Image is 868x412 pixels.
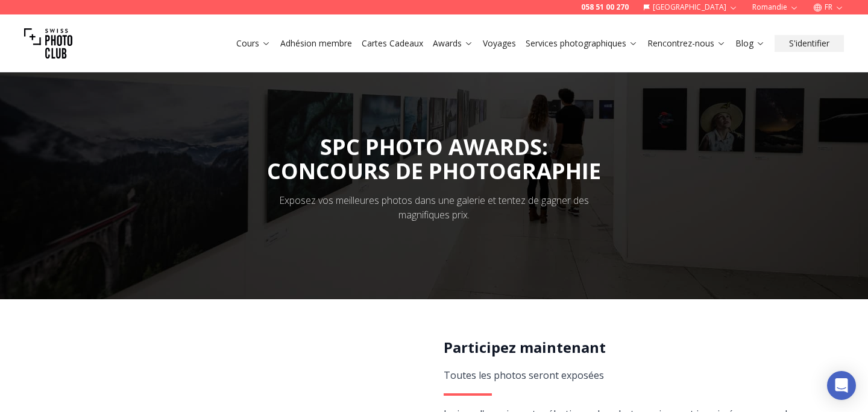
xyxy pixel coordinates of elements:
a: Awards [433,37,473,49]
a: Cours [236,37,271,49]
div: Exposez vos meilleures photos dans une galerie et tentez de gagner des magnifiques prix. [270,193,598,222]
img: Swiss photo club [24,19,72,68]
a: Rencontrez-nous [647,37,726,49]
div: CONCOURS DE PHOTOGRAPHIE [267,159,601,183]
button: Awards [428,35,478,52]
button: Rencontrez-nous [643,35,731,52]
button: Cours [231,35,275,52]
button: S'identifier [775,35,844,52]
button: Adhésion membre [275,35,357,52]
button: Services photographiques [521,35,643,52]
h2: Participez maintenant [444,338,796,357]
button: Blog [731,35,770,52]
span: Toutes les photos seront exposées [444,369,604,382]
a: Voyages [483,37,516,49]
button: Cartes Cadeaux [357,35,428,52]
button: Voyages [478,35,521,52]
a: Adhésion membre [280,37,352,49]
a: Cartes Cadeaux [362,37,423,49]
div: Open Intercom Messenger [827,371,856,400]
span: SPC PHOTO AWARDS: [267,132,601,183]
a: Services photographiques [526,37,638,49]
a: Blog [735,37,765,49]
a: 058 51 00 270 [581,2,629,12]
